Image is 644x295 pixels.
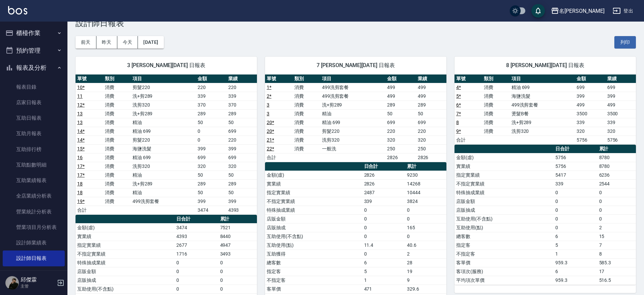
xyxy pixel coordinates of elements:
[575,118,605,127] td: 339
[3,204,65,219] a: 營業統計分析表
[554,223,597,232] td: 0
[293,136,320,144] td: 消費
[227,92,257,100] td: 339
[416,100,446,109] td: 289
[597,162,636,171] td: 8780
[76,75,257,215] table: a dense table
[510,109,575,118] td: 燙髮B餐
[416,136,446,144] td: 320
[362,223,405,232] td: 0
[103,118,131,127] td: 消費
[84,62,249,69] span: 3 [PERSON_NAME][DATE] 日報表
[131,188,196,197] td: 精油
[265,206,362,214] td: 特殊抽成業績
[548,4,607,18] button: 名[PERSON_NAME]
[597,153,636,162] td: 8780
[196,144,226,153] td: 399
[227,118,257,127] td: 50
[606,118,636,127] td: 339
[455,75,482,83] th: 單號
[405,241,446,249] td: 40.6
[362,188,405,197] td: 2487
[554,206,597,214] td: 0
[362,249,405,258] td: 0
[606,127,636,136] td: 320
[510,75,575,83] th: 項目
[77,181,83,186] a: 18
[196,127,226,136] td: 0
[218,223,257,232] td: 7521
[385,144,416,153] td: 250
[455,171,554,179] td: 指定實業績
[606,75,636,83] th: 業績
[362,267,405,276] td: 5
[385,100,416,109] td: 289
[218,276,257,285] td: 0
[77,120,83,125] a: 13
[175,267,218,276] td: 0
[196,162,226,171] td: 320
[3,235,65,250] a: 設計師業績表
[455,162,554,171] td: 實業績
[554,214,597,223] td: 0
[76,223,175,232] td: 金額(虛)
[405,276,446,285] td: 9
[597,188,636,197] td: 0
[265,75,446,162] table: a dense table
[76,36,96,49] button: 前天
[610,5,636,17] button: 登出
[597,249,636,258] td: 8
[131,136,196,144] td: 剪髮220
[76,241,175,249] td: 指定實業績
[131,83,196,92] td: 剪髮220
[597,197,636,206] td: 0
[103,136,131,144] td: 消費
[227,171,257,179] td: 50
[196,206,226,214] td: 3474
[131,144,196,153] td: 海鹽洗髮
[385,75,416,83] th: 金額
[227,127,257,136] td: 699
[482,100,510,109] td: 消費
[416,118,446,127] td: 699
[265,188,362,197] td: 指定實業績
[385,136,416,144] td: 320
[554,171,597,179] td: 5417
[103,171,131,179] td: 消費
[320,92,386,100] td: 499洗剪套餐
[320,100,386,109] td: 洗+剪289
[227,136,257,144] td: 220
[320,127,386,136] td: 剪髮220
[227,109,257,118] td: 289
[3,42,65,59] button: 預約管理
[76,267,175,276] td: 店販金額
[175,249,218,258] td: 1716
[3,126,65,141] a: 互助月報表
[5,276,19,290] img: Person
[265,232,362,241] td: 互助使用(不含點)
[218,267,257,276] td: 0
[265,285,362,293] td: 客單價
[554,145,597,153] th: 日合計
[265,75,293,83] th: 單號
[96,36,117,49] button: 昨天
[597,179,636,188] td: 2544
[416,109,446,118] td: 50
[227,162,257,171] td: 320
[265,179,362,188] td: 實業績
[218,258,257,267] td: 0
[131,127,196,136] td: 精油 699
[196,136,226,144] td: 0
[265,241,362,249] td: 互助使用(點)
[405,206,446,214] td: 0
[103,197,131,206] td: 消費
[3,266,65,282] a: 設計師業績分析表
[416,92,446,100] td: 499
[597,206,636,214] td: 0
[227,206,257,214] td: 4393
[3,59,65,77] button: 報表及分析
[175,215,218,224] th: 日合計
[385,118,416,127] td: 699
[405,188,446,197] td: 10444
[320,83,386,92] td: 499洗剪套餐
